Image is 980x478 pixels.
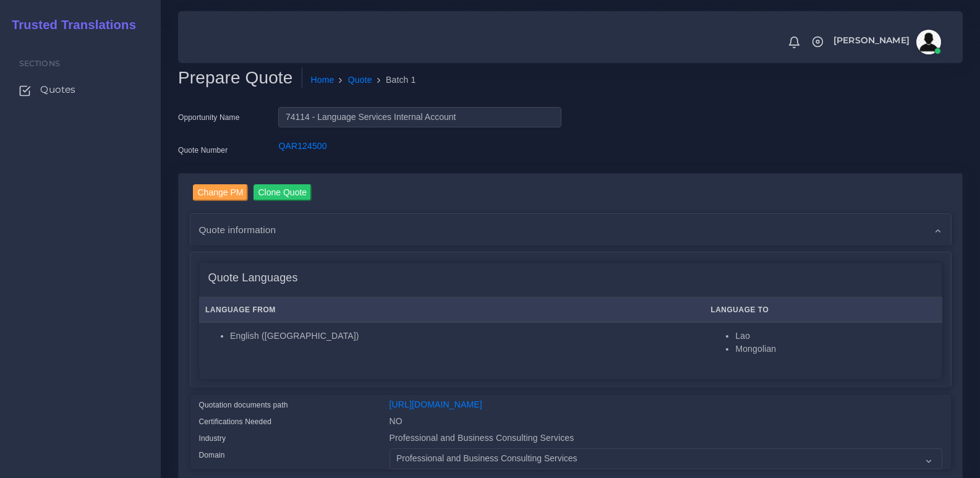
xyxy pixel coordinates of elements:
[735,330,935,343] li: Lao
[380,415,952,432] div: NO
[178,67,302,88] h2: Prepare Quote
[833,36,910,45] span: [PERSON_NAME]
[199,416,272,427] label: Certifications Needed
[199,297,704,323] th: Language From
[230,330,697,343] li: English ([GEOGRAPHIC_DATA])
[9,77,151,103] a: Quotes
[3,15,136,35] a: Trusted Translations
[254,184,312,201] input: Clone Quote
[348,74,372,87] a: Quote
[199,399,288,411] label: Quotation documents path
[311,74,334,87] a: Home
[704,297,942,323] th: Language To
[827,30,945,54] a: [PERSON_NAME]avatar
[380,432,952,448] div: Professional and Business Consulting Services
[199,433,226,444] label: Industry
[372,74,416,87] li: Batch 1
[178,145,228,156] label: Quote Number
[190,214,951,245] div: Quote information
[19,59,60,68] span: Sections
[178,112,240,123] label: Opportunity Name
[208,271,298,285] h4: Quote Languages
[193,184,249,201] input: Change PM
[3,17,136,32] h2: Trusted Translations
[735,343,935,356] li: Mongolian
[916,30,941,54] img: avatar
[40,83,75,96] span: Quotes
[390,399,482,409] a: [URL][DOMAIN_NAME]
[199,450,225,461] label: Domain
[199,223,276,237] span: Quote information
[278,141,326,151] a: QAR124500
